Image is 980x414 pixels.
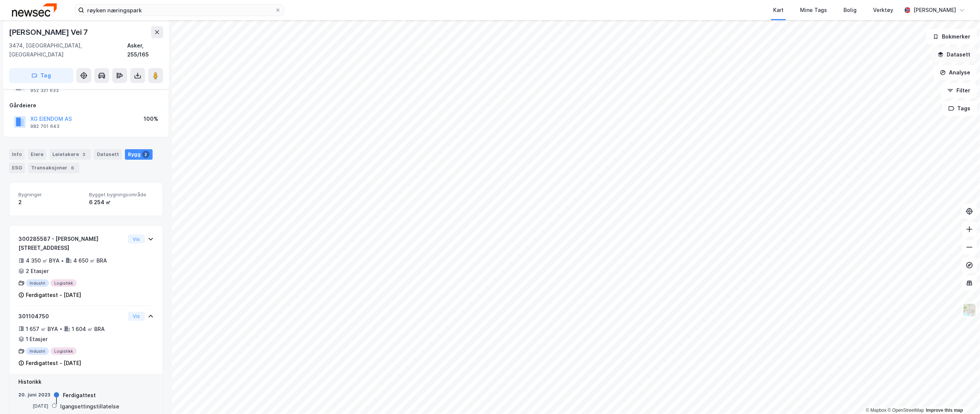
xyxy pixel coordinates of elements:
div: Kontrollprogram for chat [943,378,980,414]
div: 982 701 643 [30,123,59,129]
div: [DATE] [18,403,48,410]
div: 4 350 ㎡ BYA [26,256,59,265]
div: Ferdigattest - [DATE] [26,359,81,368]
a: OpenStreetMap [888,408,924,413]
div: Eiere [28,149,46,160]
div: 1 657 ㎡ BYA [26,325,58,334]
div: 6 254 ㎡ [89,198,154,207]
div: Igangsettingstillatelse [60,402,119,411]
div: Leietakere [49,149,91,160]
div: Mine Tags [800,6,827,15]
img: Z [962,303,977,317]
div: Bolig [843,6,857,15]
button: Filter [941,83,977,98]
div: • [59,326,62,332]
div: 20. juni 2023 [18,392,50,398]
button: Analyse [934,65,977,80]
div: 300285587 - [PERSON_NAME][STREET_ADDRESS] [18,234,125,252]
div: 2 [18,198,83,207]
div: Kart [773,6,784,15]
div: 1 Etasjer [26,335,48,344]
div: Asker, 255/165 [127,41,163,59]
span: Bygget bygningsområde [89,191,154,198]
button: Vis [128,312,145,321]
div: Transaksjoner [28,163,79,173]
div: [PERSON_NAME] Vei 7 [9,26,89,38]
div: Info [9,149,25,160]
div: Ferdigattest [63,391,96,400]
button: Bokmerker [927,29,977,44]
div: 952 321 633 [30,88,59,93]
button: Tags [942,101,977,116]
div: 3474, [GEOGRAPHIC_DATA], [GEOGRAPHIC_DATA] [9,41,127,59]
div: Gårdeiere [9,101,163,110]
button: Tag [9,68,73,83]
div: 4 650 ㎡ BRA [73,256,107,265]
div: 2 [142,151,150,158]
div: 1 604 ㎡ BRA [72,325,105,334]
a: Improve this map [926,408,963,413]
div: 2 Etasjer [26,267,49,276]
div: 301104750 [18,312,125,321]
div: Datasett [94,149,122,160]
div: Historikk [18,377,154,386]
div: [PERSON_NAME] [913,6,956,15]
button: Datasett [931,47,977,62]
div: ESG [9,163,25,173]
div: Bygg [125,149,153,160]
span: Bygninger [18,191,83,198]
div: 6 [69,164,76,172]
div: Verktøy [873,6,893,15]
div: 3 [80,151,88,158]
button: Vis [128,234,145,243]
img: newsec-logo.f6e21ccffca1b3a03d2d.png [12,3,57,16]
input: Søk på adresse, matrikkel, gårdeiere, leietakere eller personer [84,4,275,16]
iframe: Chat Widget [943,378,980,414]
a: Mapbox [866,408,886,413]
div: Ferdigattest - [DATE] [26,291,81,300]
div: 100% [144,114,158,123]
div: • [61,258,64,264]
